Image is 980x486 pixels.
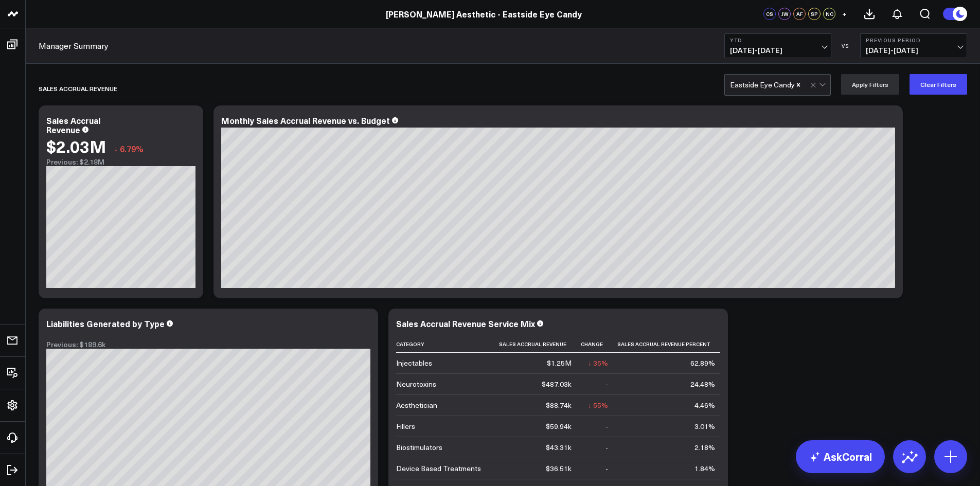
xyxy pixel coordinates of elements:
div: Previous: $189.6k [46,340,370,349]
th: Change [581,336,617,353]
div: SP [808,8,821,20]
div: Fillers [396,421,415,431]
div: Sales Accrual Revenue [39,77,117,100]
div: $43.31k [546,442,572,453]
div: $1.25M [547,358,572,368]
th: Sales Accrual Revenue Percent [617,336,724,353]
div: 4.46% [694,400,715,410]
span: [DATE] - [DATE] [730,46,826,55]
div: Device Based Treatments [396,463,481,474]
button: YTD[DATE]-[DATE] [724,33,831,58]
div: $487.03k [542,379,572,389]
div: Sales Accrual Revenue [46,115,100,135]
span: ↓ [114,142,118,155]
a: [PERSON_NAME] Aesthetic - Eastside Eye Candy [386,8,582,20]
div: Eastside Eye Candy [730,81,795,89]
a: AskCorral [796,440,885,473]
div: ↓ 55% [588,400,608,410]
div: Biostimulators [396,442,442,453]
div: AF [793,8,806,20]
div: 2.18% [694,442,715,453]
th: Category [396,336,499,353]
div: 1.84% [694,463,715,474]
button: Clear Filters [910,74,967,95]
span: 6.79% [120,143,144,154]
span: + [842,10,847,17]
th: Sales Accrual Revenue [499,336,581,353]
div: Liabilities Generated by Type [46,318,165,329]
div: JW [778,8,791,20]
div: Injectables [396,358,432,368]
div: - [605,442,608,453]
button: Apply Filters [841,74,899,95]
b: YTD [730,37,826,43]
div: CS [763,8,776,20]
div: $2.03M [46,137,106,155]
div: Aesthetician [396,400,437,410]
div: 62.89% [690,358,715,368]
div: $88.74k [546,400,572,410]
div: $36.51k [546,463,572,474]
div: - [605,421,608,431]
div: 24.48% [690,379,715,389]
div: Monthly Sales Accrual Revenue vs. Budget [221,115,390,126]
div: Neurotoxins [396,379,436,389]
div: VS [836,43,855,49]
div: - [605,379,608,389]
div: 3.01% [694,421,715,431]
div: Remove Eastside Eye Candy [795,81,802,89]
div: Sales Accrual Revenue Service Mix [396,318,535,329]
button: + [838,8,850,20]
b: Previous Period [866,37,961,43]
div: $59.94k [546,421,572,431]
span: [DATE] - [DATE] [866,46,961,55]
div: NC [823,8,835,20]
div: Previous: $2.18M [46,158,195,166]
a: Manager Summary [39,40,109,51]
div: ↓ 35% [588,358,608,368]
button: Previous Period[DATE]-[DATE] [860,33,967,58]
div: - [605,463,608,474]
